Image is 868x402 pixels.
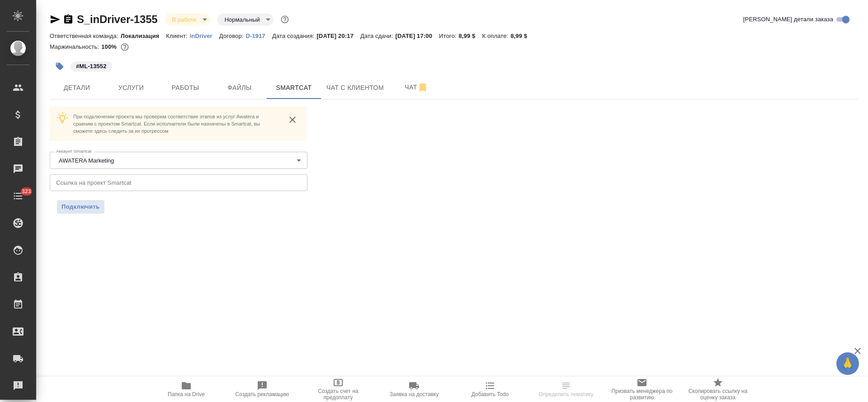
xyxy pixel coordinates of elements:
[459,33,482,39] p: 8,99 $
[119,41,131,53] button: 0.00 UAH;
[50,56,70,76] button: Добавить тэг
[272,82,316,93] span: Smartcat
[56,157,117,164] button: AWATERA Marketing
[57,200,104,214] button: Подключить
[109,82,153,93] span: Услуги
[2,185,34,207] a: 323
[50,152,307,169] div: AWATERA Marketing
[76,62,107,71] p: #ML-13552
[286,113,299,126] button: close
[164,82,207,93] span: Работы
[121,33,166,39] p: Локализация
[272,33,316,39] p: Дата создания:
[395,82,438,93] span: Чат
[395,33,439,39] p: [DATE] 17:00
[219,33,246,39] p: Договор:
[218,82,261,93] span: Файлы
[246,32,272,39] a: D-1917
[50,33,121,39] p: Ответственная команда:
[326,82,384,93] span: Чат с клиентом
[16,187,37,196] span: 323
[360,33,395,39] p: Дата сдачи:
[439,33,458,39] p: Итого:
[70,62,113,70] span: ML-13552
[165,14,210,26] div: В работе
[55,82,99,93] span: Детали
[510,33,534,39] p: 8,99 $
[316,33,360,39] p: [DATE] 20:17
[840,354,855,373] span: 🙏
[217,14,274,26] div: В работе
[222,16,263,23] button: Нормальный
[417,82,428,93] svg: Отписаться
[63,14,74,25] button: Скопировать ссылку
[836,352,859,375] button: 🙏
[190,32,219,39] a: inDriver
[101,43,119,50] p: 100%
[73,113,278,135] p: При подключении проекта мы проверим соответствие этапов из услуг Awatera и сравним с проектом Sma...
[166,33,189,39] p: Клиент:
[77,13,157,25] a: S_inDriver-1355
[246,33,272,39] p: D-1917
[743,15,833,24] span: [PERSON_NAME] детали заказа
[50,14,61,25] button: Скопировать ссылку для ЯМессенджера
[169,16,199,23] button: В работе
[279,14,291,25] button: Доп статусы указывают на важность/срочность заказа
[50,43,101,50] p: Маржинальность:
[482,33,510,39] p: К оплате:
[61,202,100,211] span: Подключить
[190,33,219,39] p: inDriver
